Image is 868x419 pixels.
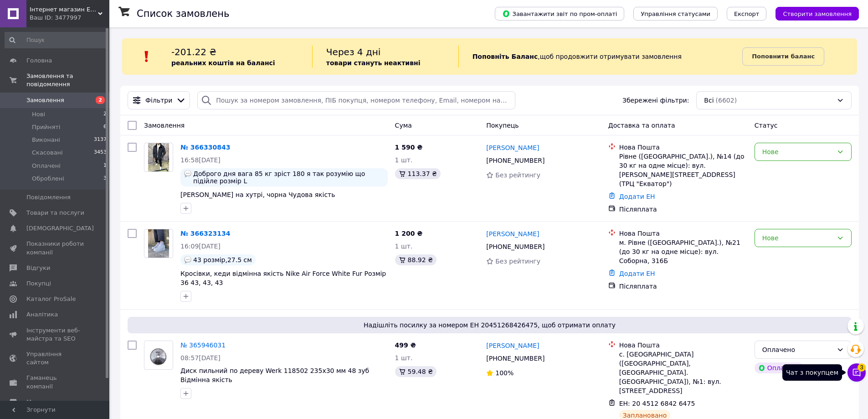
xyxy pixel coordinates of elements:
span: 08:57[DATE] [180,354,221,362]
span: Оброблені [32,175,64,183]
img: :speech_balloon: [184,170,191,177]
a: [PERSON_NAME] [486,229,539,238]
a: Кросівки, кеди відмінна якість Nike Air Force White Fur Розмір 36 43, 43, 43 [180,270,386,286]
span: Управління сайтом [26,350,84,367]
div: Рівне ([GEOGRAPHIC_DATA].), №14 (до 30 кг на одне місце): вул. [PERSON_NAME][STREET_ADDRESS] (ТРЦ... [619,152,747,188]
span: Аналітика [26,310,58,319]
span: Виконані [32,136,60,144]
div: Ваш ID: 3477997 [30,14,109,22]
a: № 366323134 [180,230,230,237]
span: [DEMOGRAPHIC_DATA] [26,224,94,233]
button: Чат з покупцем3 [847,363,866,382]
span: 1 590 ₴ [395,144,423,151]
div: Оплачено [755,362,804,373]
div: Післяплата [619,205,747,214]
div: с. [GEOGRAPHIC_DATA] ([GEOGRAPHIC_DATA], [GEOGRAPHIC_DATA]. [GEOGRAPHIC_DATA]), №1: вул. [STREET_... [619,350,747,395]
div: Оплачено [762,345,833,355]
span: Інструменти веб-майстра та SEO [26,326,84,343]
span: 43 розмір,27.5 см [193,256,252,264]
button: Управління статусами [633,7,718,21]
div: [PHONE_NUMBER] [484,352,546,365]
span: Товари та послуги [26,209,84,217]
span: Завантажити звіт по пром-оплаті [502,10,617,18]
img: Фото товару [148,143,169,171]
div: Нова Пошта [619,341,747,350]
span: 1 шт. [395,243,413,250]
a: Додати ЕН [619,270,655,277]
span: -201.22 ₴ [171,47,216,57]
span: Надішліть посилку за номером ЕН 20451268426475, щоб отримати оплату [131,321,848,330]
b: товари стануть неактивні [326,59,421,67]
span: Управління статусами [641,10,710,17]
span: Через 4 дні [326,47,381,57]
span: Без рейтингу [495,258,540,265]
span: Замовлення та повідомлення [26,72,109,88]
button: Створити замовлення [776,7,859,21]
span: 499 ₴ [395,341,416,349]
span: 16:58[DATE] [180,156,221,164]
span: Скасовані [32,149,63,157]
a: Поповнити баланс [742,47,824,66]
span: 100% [495,369,514,377]
span: Маркет [26,398,50,406]
div: 88.92 ₴ [395,254,437,265]
img: :speech_balloon: [184,256,191,264]
a: Диск пильний по дереву Werk 118502 235x30 мм 48 зуб Відмінна якість [180,367,369,383]
a: № 366330843 [180,144,230,151]
span: 1 шт. [395,354,413,362]
span: Інтернет магазин ЕЙФОРІЯ [30,5,98,14]
span: Покупець [486,122,519,129]
span: 3137 [94,136,107,144]
button: Експорт [727,7,767,21]
a: Фото товару [144,229,173,258]
span: Гаманець компанії [26,374,84,390]
span: 6 [103,123,107,131]
span: 2 [103,110,107,119]
span: 1 200 ₴ [395,230,423,237]
a: [PERSON_NAME] [486,143,539,152]
a: Фото товару [144,143,173,172]
span: Головна [26,57,52,65]
b: Поповнити баланс [752,53,815,60]
span: Доброго дня вага 85 кг зріст 180 я так розумію що підійле розмір L [193,170,384,185]
span: 3 [858,363,866,371]
span: 1 [103,162,107,170]
span: Збережені фільтри: [622,96,689,105]
span: Показники роботи компанії [26,240,84,256]
span: (6602) [716,97,737,104]
span: Оплачені [32,162,61,170]
span: Відгуки [26,264,50,272]
span: Повідомлення [26,193,71,202]
h1: Список замовлень [137,8,229,19]
span: Нові [32,110,45,119]
span: Експорт [734,10,760,17]
input: Пошук за номером замовлення, ПІБ покупця, номером телефону, Email, номером накладної [197,91,515,109]
span: Прийняті [32,123,60,131]
span: 3453 [94,149,107,157]
div: Нове [762,147,833,157]
span: Створити замовлення [783,10,852,17]
button: Завантажити звіт по пром-оплаті [495,7,624,21]
span: Замовлення [26,96,64,104]
div: Післяплата [619,282,747,291]
div: Нове [762,233,833,243]
a: Фото товару [144,341,173,370]
span: Покупці [26,279,51,288]
b: Поповніть Баланс [473,53,538,60]
div: Чат з покупцем [782,364,842,381]
img: Фото товару [148,229,169,258]
div: , щоб продовжити отримувати замовлення [458,46,743,67]
div: 59.48 ₴ [395,366,437,377]
span: 16:09[DATE] [180,243,221,250]
span: Доставка та оплата [608,122,675,129]
div: Нова Пошта [619,229,747,238]
a: [PERSON_NAME] на хутрі, чорна Чудова якість [180,191,335,198]
div: Нова Пошта [619,143,747,152]
a: № 365946031 [180,341,226,349]
div: [PHONE_NUMBER] [484,240,546,253]
span: Cума [395,122,412,129]
span: Фільтри [145,96,172,105]
b: реальних коштів на балансі [171,59,275,67]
